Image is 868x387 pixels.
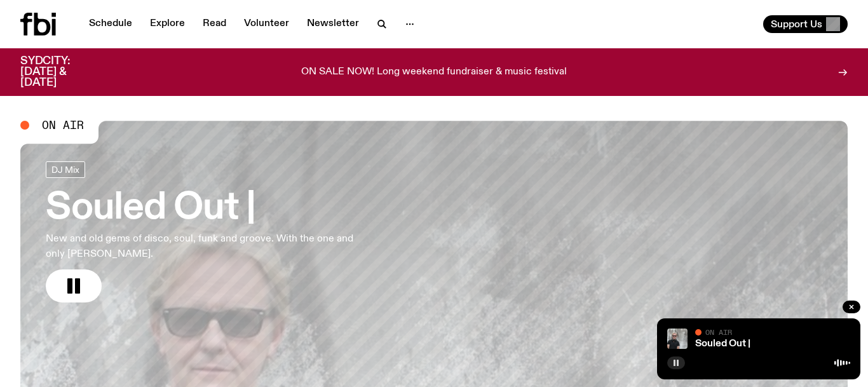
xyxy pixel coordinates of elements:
p: New and old gems of disco, soul, funk and groove. With the one and only [PERSON_NAME]. [46,231,371,262]
span: DJ Mix [51,165,79,174]
a: Read [195,15,234,33]
a: Souled Out |New and old gems of disco, soul, funk and groove. With the one and only [PERSON_NAME]. [46,161,371,302]
a: DJ Mix [46,161,85,178]
h3: SYDCITY: [DATE] & [DATE] [20,56,102,88]
p: ON SALE NOW! Long weekend fundraiser & music festival [301,67,567,78]
h3: Souled Out | [46,191,371,226]
span: On Air [42,119,84,131]
a: Explore [142,15,193,33]
img: Stephen looks directly at the camera, wearing a black tee, black sunglasses and headphones around... [667,329,688,349]
span: On Air [705,328,732,336]
button: Support Us [763,15,848,33]
span: Support Us [771,18,822,30]
a: Schedule [81,15,140,33]
a: Volunteer [236,15,297,33]
a: Newsletter [299,15,367,33]
a: Souled Out | [695,339,750,349]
